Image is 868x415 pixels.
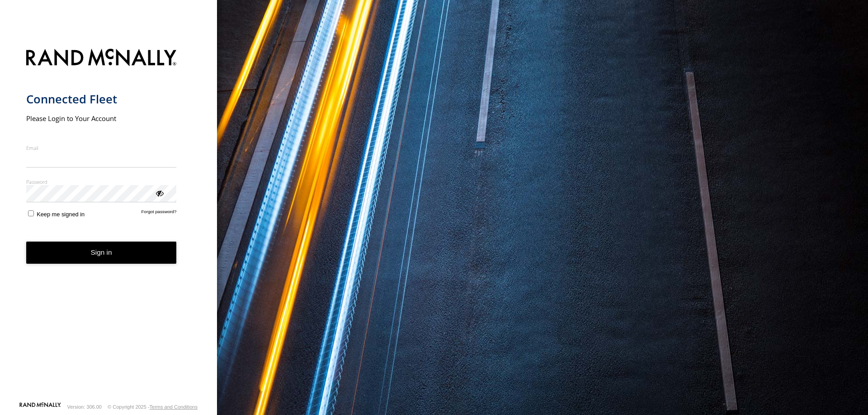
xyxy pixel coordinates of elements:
[26,47,177,70] img: Rand McNally
[150,404,198,410] a: Terms and Conditions
[26,242,177,264] button: Sign in
[26,145,177,151] label: Email
[26,178,177,185] label: Password
[26,43,191,401] form: main
[108,404,198,410] div: © Copyright 2025 -
[26,114,177,123] h2: Please Login to Your Account
[26,92,177,107] h1: Connected Fleet
[28,210,34,216] input: Keep me signed in
[19,402,61,411] a: Visit our Website
[67,404,102,410] div: Version: 306.00
[37,211,85,218] span: Keep me signed in
[142,209,177,218] a: Forgot password?
[155,188,164,197] div: ViewPassword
